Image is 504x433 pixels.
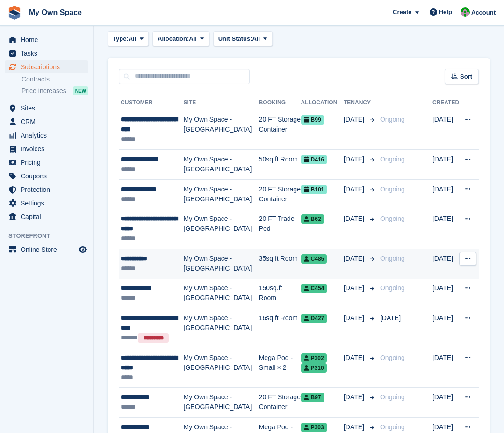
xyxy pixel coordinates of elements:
a: menu [5,210,88,223]
a: menu [5,129,88,142]
span: Storefront [8,231,93,241]
a: Price increases NEW [22,86,88,96]
span: [DATE] [344,422,366,432]
td: My Own Space - [GEOGRAPHIC_DATA] [184,209,259,249]
td: 16sq.ft Room [259,308,301,348]
span: [DATE] [344,115,366,125]
td: [DATE] [432,110,459,150]
span: Analytics [21,129,77,142]
span: Help [439,7,452,17]
span: All [189,34,197,44]
td: Mega Pod - Small × 2 [259,348,301,388]
span: [DATE] [344,353,366,363]
a: menu [5,243,88,256]
span: Sites [21,102,77,115]
a: menu [5,142,88,155]
span: Subscriptions [21,60,77,73]
span: [DATE] [344,283,366,293]
span: Sort [460,72,472,81]
span: Ongoing [380,155,405,163]
td: [DATE] [432,249,459,279]
span: Ongoing [380,284,405,292]
td: 150sq.ft Room [259,279,301,308]
td: [DATE] [432,388,459,418]
span: Settings [21,197,77,210]
button: Type: All [108,31,149,47]
a: Contracts [22,75,88,84]
span: [DATE] [344,154,366,164]
td: 20 FT Trade Pod [259,209,301,249]
th: Allocation [301,95,344,110]
span: [DATE] [344,313,366,323]
span: Create [393,7,411,17]
td: 20 FT Storage Container [259,388,301,418]
img: stora-icon-8386f47178a22dfd0bd8f6a31ec36ba5ce8667c1dd55bd0f319d3a0aa187defe.svg [7,6,22,20]
span: Ongoing [380,116,405,123]
th: Tenancy [344,95,376,110]
span: P302 [301,353,327,363]
td: My Own Space - [GEOGRAPHIC_DATA] [184,249,259,279]
span: Coupons [21,169,77,183]
td: 35sq.ft Room [259,249,301,279]
span: B99 [301,115,324,125]
span: B62 [301,214,324,224]
span: Tasks [21,47,77,60]
td: My Own Space - [GEOGRAPHIC_DATA] [184,150,259,180]
span: All [252,34,260,44]
td: [DATE] [432,209,459,249]
td: [DATE] [432,348,459,388]
span: Allocation: [158,34,189,44]
span: Protection [21,183,77,196]
span: B97 [301,393,324,402]
td: [DATE] [432,150,459,180]
td: My Own Space - [GEOGRAPHIC_DATA] [184,179,259,209]
th: Booking [259,95,301,110]
a: menu [5,60,88,73]
span: [DATE] [380,314,401,322]
th: Customer [119,95,184,110]
td: My Own Space - [GEOGRAPHIC_DATA] [184,110,259,150]
td: 20 FT Storage Container [259,110,301,150]
button: Unit Status: All [213,31,273,47]
td: 20 FT Storage Container [259,179,301,209]
div: NEW [73,86,88,95]
span: Ongoing [380,185,405,193]
a: menu [5,115,88,128]
span: Pricing [21,156,77,169]
a: menu [5,102,88,115]
span: Account [471,8,496,17]
td: [DATE] [432,279,459,308]
td: My Own Space - [GEOGRAPHIC_DATA] [184,348,259,388]
span: CRM [21,115,77,128]
a: My Own Space [25,5,86,20]
a: menu [5,197,88,210]
a: menu [5,47,88,60]
span: Capital [21,210,77,223]
span: [DATE] [344,184,366,194]
a: menu [5,33,88,46]
a: Preview store [77,244,88,255]
td: My Own Space - [GEOGRAPHIC_DATA] [184,388,259,418]
span: Price increases [22,87,66,95]
span: D416 [301,155,327,164]
span: C454 [301,284,327,293]
span: Unit Status: [218,34,252,44]
span: Ongoing [380,354,405,361]
span: C485 [301,254,327,264]
span: [DATE] [344,254,366,264]
span: D427 [301,314,327,323]
span: All [129,34,137,44]
td: 50sq.ft Room [259,150,301,180]
td: [DATE] [432,308,459,348]
span: [DATE] [344,392,366,402]
span: [DATE] [344,214,366,224]
a: menu [5,169,88,183]
span: Type: [113,34,129,44]
span: Ongoing [380,215,405,222]
button: Allocation: All [152,31,209,47]
th: Site [184,95,259,110]
td: My Own Space - [GEOGRAPHIC_DATA] [184,279,259,308]
span: Home [21,33,77,46]
span: Ongoing [380,255,405,262]
span: B101 [301,185,327,194]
